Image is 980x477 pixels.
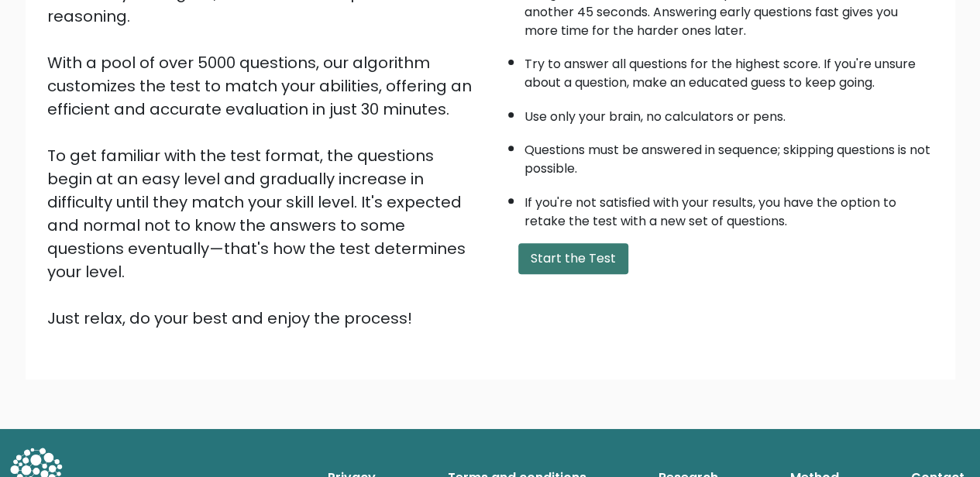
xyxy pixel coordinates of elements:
button: Start the Test [518,243,628,274]
li: Use only your brain, no calculators or pens. [524,100,934,126]
li: Try to answer all questions for the highest score. If you're unsure about a question, make an edu... [524,47,934,92]
li: If you're not satisfied with your results, you have the option to retake the test with a new set ... [524,186,934,231]
li: Questions must be answered in sequence; skipping questions is not possible. [524,133,934,178]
